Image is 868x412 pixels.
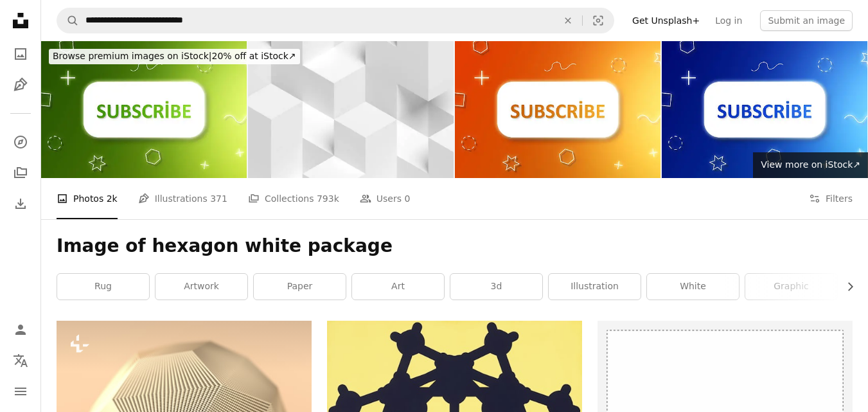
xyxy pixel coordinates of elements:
[647,274,739,300] a: white
[57,274,149,300] a: rug
[210,192,227,206] span: 371
[41,41,247,178] img: Subscribe text animation - 4K Stok photo
[8,379,33,404] button: Menu
[57,235,853,258] h1: Image of hexagon white package
[8,41,33,67] a: Photos
[583,8,614,33] button: Visual search
[41,41,308,72] a: Browse premium images on iStock|20% off at iStock↗
[662,41,867,178] img: Subscribe text background - 4K Stok photo
[8,317,33,343] a: Log in / Sign up
[707,10,750,31] a: Log in
[57,8,79,33] button: Search Unsplash
[352,274,444,300] a: art
[317,192,339,206] span: 793k
[53,51,296,61] span: 20% off at iStock ↗
[254,274,346,300] a: paper
[761,159,860,170] span: View more on iStock ↗
[53,51,211,61] span: Browse premium images on iStock |
[809,178,853,219] button: Filters
[404,192,410,206] span: 0
[838,274,853,300] button: scroll list to the right
[8,160,33,186] a: Collections
[248,178,339,219] a: Collections 793k
[624,10,707,31] a: Get Unsplash+
[753,152,868,178] a: View more on iStock↗
[8,348,33,373] button: Language
[8,72,33,98] a: Illustrations
[745,274,837,300] a: graphic
[760,10,853,31] button: Submit an image
[248,41,454,178] img: White abstract geometric background. Cubes.
[8,129,33,155] a: Explore
[155,274,247,300] a: artwork
[549,274,641,300] a: illustration
[138,178,227,219] a: Illustrations 371
[554,8,582,33] button: Clear
[360,178,411,219] a: Users 0
[8,191,33,217] a: Download History
[450,274,542,300] a: 3d
[57,8,614,33] form: Find visuals sitewide
[455,41,660,178] img: Subscribe text animation - 4K Stok photo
